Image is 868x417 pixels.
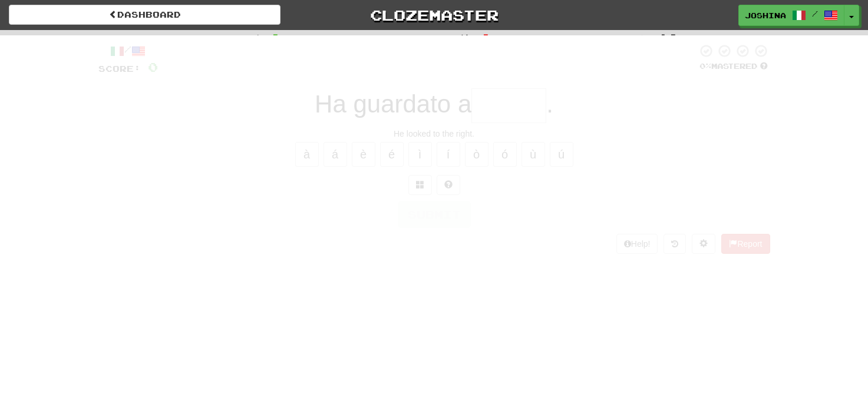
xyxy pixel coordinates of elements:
[148,59,158,74] span: 0
[738,5,844,26] a: Joshina /
[352,142,375,167] button: è
[522,142,545,167] button: ù
[546,90,553,118] span: .
[699,61,711,71] span: 0 %
[324,142,347,167] button: á
[465,142,489,167] button: ò
[481,31,491,45] span: 0
[398,201,471,228] button: Submit
[745,10,786,21] span: Joshina
[637,34,650,44] span: :
[295,142,319,167] button: à
[812,9,818,18] span: /
[183,33,241,45] span: Correct
[697,61,770,72] div: Mastered
[9,5,280,25] a: Dashboard
[98,128,770,140] div: He looked to the right.
[377,33,451,45] span: Incorrect
[493,142,517,167] button: ó
[315,90,471,118] span: Ha guardato a
[298,5,570,25] a: Clozemaster
[408,175,432,195] button: Switch sentence to multiple choice alt+p
[249,34,262,44] span: :
[616,234,658,254] button: Help!
[437,175,460,195] button: Single letter hint - you only get 1 per sentence and score half the points! alt+h
[437,142,460,167] button: í
[658,31,678,45] span: 10
[664,234,686,254] button: Round history (alt+y)
[408,142,432,167] button: ì
[98,44,158,58] div: /
[380,142,404,167] button: é
[588,33,629,45] span: To go
[550,142,573,167] button: ú
[721,234,770,254] button: Report
[98,64,141,74] span: Score:
[270,31,280,45] span: 0
[460,34,473,44] span: :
